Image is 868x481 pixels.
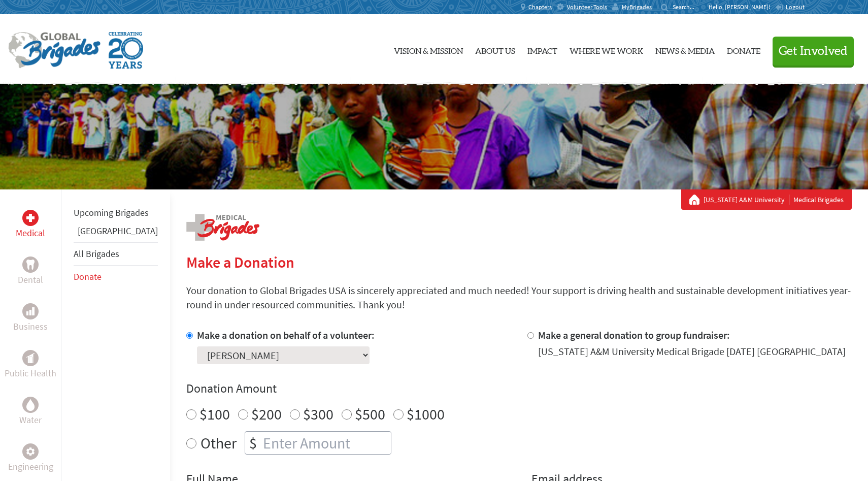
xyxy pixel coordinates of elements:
[527,23,557,76] a: Impact
[8,443,53,474] a: EngineeringEngineering
[74,202,158,224] li: Upcoming Brigades
[673,3,702,11] input: Search...
[18,256,43,287] a: DentalDental
[5,366,56,380] p: Public Health
[16,210,45,240] a: MedicalMedical
[26,399,35,410] img: Water
[78,225,158,237] a: [GEOGRAPHIC_DATA]
[773,37,854,66] button: Get Involved
[727,23,760,76] a: Donate
[26,447,35,456] img: Engineering
[19,397,42,427] a: WaterWater
[74,207,149,218] a: Upcoming Brigades
[22,397,39,413] div: Water
[109,32,143,69] img: Global Brigades Celebrating 20 Years
[622,3,652,11] span: MyBrigades
[407,404,445,424] label: $1000
[186,380,852,397] h4: Donation Amount
[16,226,45,240] p: Medical
[786,3,805,11] span: Logout
[22,303,39,319] div: Business
[19,413,42,427] p: Water
[197,329,375,341] label: Make a donation on behalf of a volunteer:
[22,350,39,366] div: Public Health
[22,210,39,226] div: Medical
[26,353,35,363] img: Public Health
[655,23,715,76] a: News & Media
[475,23,515,76] a: About Us
[13,319,48,334] p: Business
[199,404,230,424] label: $100
[394,23,463,76] a: Vision & Mission
[779,45,848,57] span: Get Involved
[528,3,552,11] span: Chapters
[74,242,158,266] li: All Brigades
[355,404,385,424] label: $500
[709,3,775,11] p: Hello, [PERSON_NAME]!
[8,32,101,69] img: Global Brigades Logo
[13,303,48,334] a: BusinessBusiness
[567,3,607,11] span: Volunteer Tools
[245,432,261,454] div: $
[775,3,805,11] a: Logout
[26,307,35,315] img: Business
[22,256,39,273] div: Dental
[251,404,282,424] label: $200
[186,214,259,241] img: logo-medical.png
[74,224,158,242] li: Panama
[26,214,35,222] img: Medical
[18,273,43,287] p: Dental
[8,460,53,474] p: Engineering
[538,329,730,341] label: Make a general donation to group fundraiser:
[538,344,846,359] div: [US_STATE] A&M University Medical Brigade [DATE] [GEOGRAPHIC_DATA]
[704,195,789,205] a: [US_STATE] A&M University
[74,271,102,282] a: Donate
[201,431,237,455] label: Other
[5,350,56,380] a: Public HealthPublic Health
[186,253,852,271] h2: Make a Donation
[186,283,852,312] p: Your donation to Global Brigades USA is sincerely appreciated and much needed! Your support is dr...
[689,195,844,205] div: Medical Brigades
[570,23,643,76] a: Where We Work
[22,443,39,460] div: Engineering
[74,248,119,260] a: All Brigades
[26,260,35,269] img: Dental
[303,404,333,424] label: $300
[261,432,391,454] input: Enter Amount
[74,266,158,288] li: Donate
